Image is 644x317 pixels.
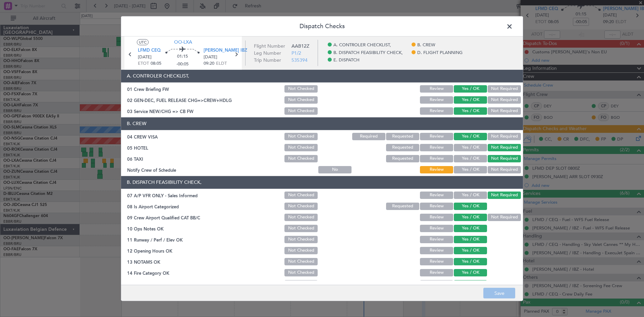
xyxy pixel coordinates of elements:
button: Not Required [488,144,521,151]
button: Not Required [488,155,521,162]
button: Not Required [488,166,521,173]
button: Not Required [488,96,521,104]
button: Not Required [488,85,521,93]
header: Dispatch Checks [121,16,523,36]
button: Not Required [488,107,521,115]
button: Not Required [488,214,521,221]
button: Not Required [488,133,521,140]
button: Not Required [488,192,521,199]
